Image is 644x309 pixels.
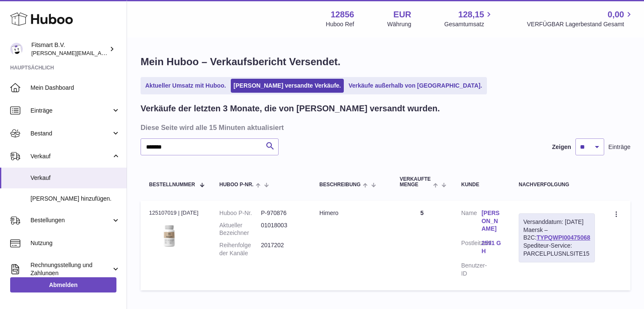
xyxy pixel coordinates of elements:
dt: Aktueller Bezeichner [219,221,261,237]
span: Rechnungsstellung und Zahlungen [30,261,111,277]
a: 0,00 VERFÜGBAR Lagerbestand Gesamt [527,9,634,28]
dd: 01018003 [261,221,302,237]
a: Verkäufe außerhalb von [GEOGRAPHIC_DATA]. [345,79,485,93]
span: Bestellnummer [149,182,195,188]
dt: Huboo P-Nr. [219,209,261,217]
a: 128,15 Gesamtumsatz [444,9,494,28]
dt: Name [461,209,481,235]
span: Nutzung [30,239,120,247]
span: 128,15 [458,9,484,20]
a: Aktueller Umsatz mit Huboo. [142,79,229,93]
span: Einträge [608,143,630,151]
dt: Benutzer-ID [461,262,481,278]
span: Einträge [30,107,111,115]
div: Maersk – B2C: [519,213,595,262]
div: Nachverfolgung [519,182,595,188]
a: TYPQWPI00475068 [536,234,590,241]
div: Währung [387,20,412,28]
div: Himero [319,209,383,217]
dt: Reihenfolge der Kanäle [219,241,261,257]
h2: Verkäufe der letzten 3 Monate, die von [PERSON_NAME] versandt wurden. [141,103,440,114]
span: Beschreibung [319,182,360,188]
strong: EUR [393,9,411,20]
span: VERFÜGBAR Lagerbestand Gesamt [527,20,634,28]
dt: Postleitzahl [461,239,481,257]
td: 5 [391,201,453,290]
div: 125107019 | [DATE] [149,209,202,217]
span: [PERSON_NAME] hinzufügen. [30,195,120,203]
span: Verkauf [30,174,120,182]
div: Fitsmart B.V. [31,41,108,57]
dd: 2017202 [261,241,302,257]
h3: Diese Seite wird alle 15 Minuten aktualisiert [141,123,628,132]
div: Versanddatum: [DATE] [523,218,590,226]
a: 2591 GH [481,239,502,255]
div: Huboo Ref [326,20,354,28]
span: Bestand [30,130,111,138]
span: 0,00 [608,9,624,20]
span: Bestellungen [30,216,111,224]
div: Spediteur-Service: PARCELPLUSNLSITE15 [523,242,590,258]
dd: P-970876 [261,209,302,217]
img: 128561711358723.png [149,219,191,250]
label: Zeigen [552,143,571,151]
span: Mein Dashboard [30,84,120,92]
a: [PERSON_NAME] [481,209,502,233]
span: Huboo P-Nr. [219,182,254,188]
span: Gesamtumsatz [444,20,494,28]
strong: 12856 [331,9,354,20]
span: Verkaufte Menge [400,177,431,188]
div: Kunde [461,182,502,188]
span: [PERSON_NAME][EMAIL_ADDRESS][DOMAIN_NAME] [31,50,170,56]
a: [PERSON_NAME] versandte Verkäufe. [231,79,344,93]
span: Verkauf [30,152,111,160]
h1: Mein Huboo – Verkaufsbericht Versendet. [141,55,630,69]
img: jonathan@leaderoo.com [10,43,23,55]
a: Abmelden [10,277,116,292]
